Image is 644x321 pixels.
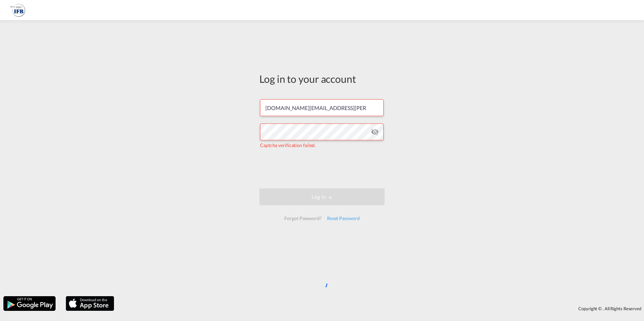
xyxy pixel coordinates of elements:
[65,295,115,312] img: apple.png
[118,303,644,314] div: Copyright © . All Rights Reserved
[282,212,324,224] div: Forgot Password?
[324,212,362,224] div: Reset Password
[371,128,379,136] md-icon: icon-eye-off
[3,295,56,312] img: google.png
[259,72,385,86] div: Log in to your account
[10,3,25,18] img: b628ab10256c11eeb52753acbc15d091.png
[271,155,373,182] iframe: reCAPTCHA
[260,142,316,148] span: Captcha verification failed.
[260,99,384,116] input: Enter email/phone number
[259,188,385,205] button: LOGIN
